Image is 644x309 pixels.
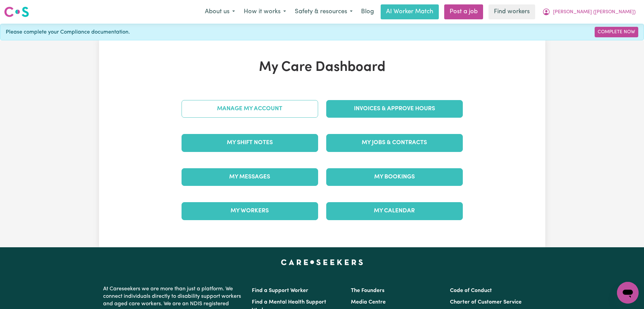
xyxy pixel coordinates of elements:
button: About us [200,5,239,19]
button: How it works [239,5,290,19]
a: My Calendar [326,202,463,220]
a: My Jobs & Contracts [326,134,463,152]
a: Careseekers logo [4,4,29,20]
a: Find workers [488,4,535,19]
a: Blog [357,4,378,19]
iframe: Button to launch messaging window [617,282,639,304]
a: Find a Support Worker [252,288,308,293]
a: My Shift Notes [182,134,318,152]
a: Charter of Customer Service [450,300,522,305]
span: Please complete your Compliance documentation. [6,28,130,36]
a: My Bookings [326,168,463,186]
a: Careseekers home page [281,259,363,265]
a: Manage My Account [182,100,318,118]
a: Post a job [444,4,483,19]
img: Careseekers logo [4,6,29,18]
h1: My Care Dashboard [177,59,467,76]
a: My Messages [182,168,318,186]
a: My Workers [182,202,318,220]
a: Complete Now [595,27,638,37]
a: The Founders [351,288,384,293]
span: [PERSON_NAME] ([PERSON_NAME]) [553,8,636,16]
button: My Account [538,5,640,19]
a: Invoices & Approve Hours [326,100,463,118]
a: AI Worker Match [381,4,439,19]
a: Media Centre [351,300,386,305]
button: Safety & resources [290,5,357,19]
a: Code of Conduct [450,288,492,293]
